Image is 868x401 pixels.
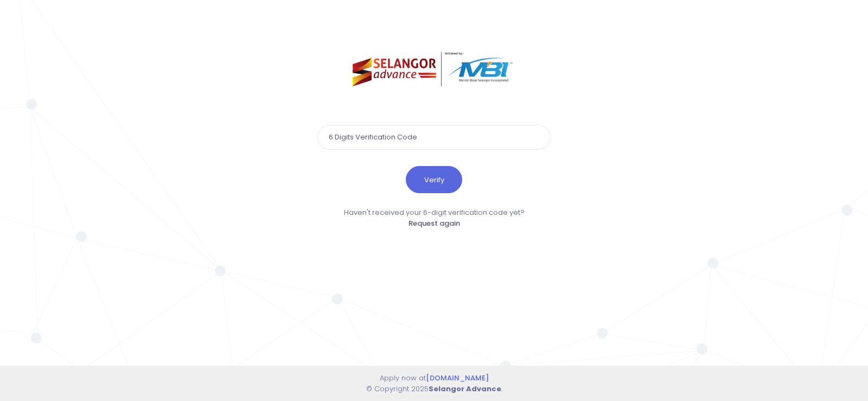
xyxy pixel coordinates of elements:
button: Verify [406,166,462,193]
strong: Selangor Advance [429,384,501,394]
input: 6 Digits Verification Code [317,125,551,150]
a: Request again [409,218,460,228]
span: Haven't received your 6-digit verification code yet? [344,207,525,218]
a: [DOMAIN_NAME] [426,373,489,383]
img: selangor-advance.png [353,52,516,86]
